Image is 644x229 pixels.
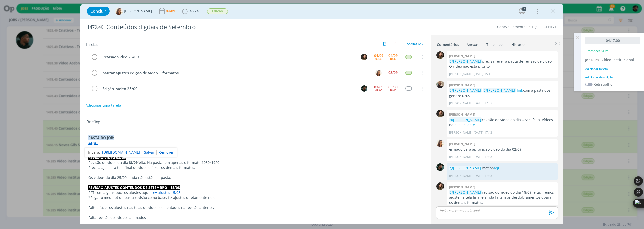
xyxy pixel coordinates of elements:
p: [PERSON_NAME] [449,130,473,135]
span: @[PERSON_NAME] [450,88,481,93]
p: enviado para aprovação vídeo do dia 02/09 [449,147,555,152]
p: motion [449,166,555,171]
a: Comentários [437,40,459,47]
div: 04/09 [388,54,398,57]
span: [DATE] 17:43 [474,130,492,135]
a: Geneze Sementes [497,24,527,29]
span: @[PERSON_NAME] [450,166,481,170]
span: -- [385,55,387,59]
p: precisa rever a pauta de revisão de vídeo. O vídeo não esta pronto [449,59,555,69]
div: Adicionar tarefa [585,67,640,71]
span: Edição [207,8,228,14]
p: *Pegar o meu ppt da pasta revisão como base, fiz ajustes diretamente nele. [88,195,423,200]
img: J [436,110,444,117]
div: Edição- vídeo 25/09 [100,86,356,92]
div: 04/09 [166,9,176,13]
strong: 18/09 [128,160,138,165]
p: Timesheet Salvo! [585,49,609,53]
p: PPT com alguns poucos ajustes aqui - [88,190,423,195]
a: link [517,88,523,93]
div: 04/09 [374,54,383,57]
div: Conteúdos digitais de Setembro [104,21,359,33]
img: J [361,54,367,60]
a: cliente [464,122,475,127]
span: 1479.40 [87,24,103,30]
p: Revisão do vídeo do dia feita. Na pasta tem apenas o formato 1080x1920 [88,160,423,165]
span: [PERSON_NAME] [124,9,152,13]
a: [URL][DOMAIN_NAME] [102,149,140,156]
a: Timesheet [486,40,504,47]
span: [DATE] 17:07 [474,101,492,106]
div: Revisão vídeo 25/09 [100,54,356,60]
div: 03/09 [388,85,398,89]
img: K [361,85,367,92]
p: Precisa ajustar a tela final do vídeo e fazer os demais formatos. [88,165,423,170]
button: Edição [207,8,228,14]
a: Job16.285Vídeo institucional [585,57,634,62]
strong: REVISÃO VÍDEO 03/09 [88,155,126,160]
span: [DATE] 17:48 [474,155,492,159]
span: Tarefas [86,41,98,47]
p: [PERSON_NAME] [449,101,473,106]
p: revisão do vídeo do dia 18/09 feita. Temos ajuste na tela final e ainda faltam os desdobramentos ... [449,190,555,205]
span: @[PERSON_NAME] [450,190,481,195]
strong: REVISÃO AJUSTES CONTEÚDOS DE SETEMBRO - 15/08 [88,185,180,190]
div: 09:00 [375,89,382,92]
button: Concluir [87,7,110,16]
span: @[PERSON_NAME] [450,117,481,122]
span: Briefing [87,119,100,125]
img: R [436,81,444,88]
span: -- [385,87,387,90]
strong: PASTA DO JOB: [88,135,114,140]
div: 09:30 [375,57,382,60]
div: Anexos [467,42,479,47]
button: K [360,85,368,93]
p: [PERSON_NAME] [449,155,473,159]
p: Faltou fazer os ajustes nas telas de vídeo, comentados na revisão anterior; [88,205,423,210]
img: J [436,51,444,59]
div: pautar ajustes edição de vídeo + formatos [100,70,371,76]
p: [PERSON_NAME] [449,174,473,178]
img: V [115,7,123,15]
span: @[PERSON_NAME] [484,88,515,93]
a: aqui [494,166,501,170]
span: Falta revisão dos vídeos animados [88,215,146,220]
a: Digital GENEZE [532,24,557,29]
p: revisão do vídeo do dia 02/09 feita. Vídeos na pasta [449,117,555,128]
button: V[PERSON_NAME] [115,7,152,15]
button: 46:24 [181,7,200,15]
p: [PERSON_NAME] [449,72,473,76]
img: V [436,139,444,147]
span: [DATE] 17:43 [474,174,492,178]
button: 7 [518,7,526,15]
span: Abertas 3/19 [407,42,423,46]
button: V [375,69,382,76]
div: Adicionar descrição [585,75,640,80]
p: com a pasta dos geneze 0209 [449,88,555,98]
b: [PERSON_NAME] [449,142,475,146]
span: [DATE] 15:15 [474,72,492,76]
b: [PERSON_NAME] [449,185,475,189]
span: 46:24 [190,9,199,13]
b: [PERSON_NAME] [449,54,475,58]
a: Histórico [511,40,527,47]
button: J [360,53,368,61]
div: 03/09 [374,85,383,89]
b: [PERSON_NAME] [449,83,475,87]
p: Os vídeos do dia 25/09 ainda não estão na pasta. [88,175,423,180]
div: 18:00 [390,89,396,92]
div: 7 [522,7,526,11]
span: Concluir [90,9,106,13]
a: rev ajustes 15/08 [152,190,180,195]
span: 16.285 [591,58,600,62]
img: V [375,70,382,76]
img: K [436,163,444,171]
span: Vídeo institucional [601,57,634,62]
button: Adicionar uma tarefa [85,101,122,110]
img: arrow-up.svg [394,42,397,45]
div: 03/09 [388,71,398,74]
div: dialog [80,4,563,224]
div: 10:30 [390,57,396,60]
a: AQUI [88,140,98,145]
